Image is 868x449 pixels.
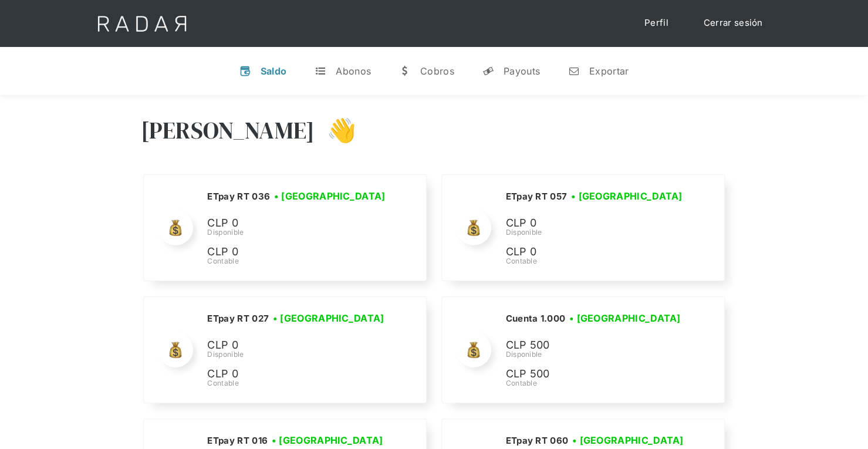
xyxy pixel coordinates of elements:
p: CLP 0 [505,215,681,232]
h2: ETpay RT 060 [505,435,568,447]
div: Disponible [505,349,684,360]
p: CLP 500 [505,337,681,354]
div: Disponible [207,349,388,360]
div: Contable [207,378,388,389]
div: Exportar [589,65,629,77]
h2: ETpay RT 057 [505,191,567,202]
p: CLP 0 [207,244,383,261]
div: v [239,65,251,77]
div: Abonos [336,65,371,77]
h2: ETpay RT 036 [207,191,270,202]
div: y [482,65,494,77]
div: Cobros [420,65,454,77]
h3: • [GEOGRAPHIC_DATA] [273,311,384,325]
h3: [PERSON_NAME] [141,116,315,145]
h3: 👋 [315,116,356,145]
a: Cerrar sesión [692,12,775,35]
h2: ETpay RT 016 [207,435,268,447]
h3: • [GEOGRAPHIC_DATA] [274,189,386,203]
div: Contable [207,256,389,266]
h2: Cuenta 1.000 [505,313,565,325]
div: Saldo [261,65,287,77]
div: Payouts [504,65,540,77]
div: t [315,65,326,77]
h3: • [GEOGRAPHIC_DATA] [569,311,681,325]
p: CLP 0 [505,244,681,261]
p: CLP 0 [207,337,383,354]
h3: • [GEOGRAPHIC_DATA] [272,433,383,447]
a: Perfil [633,12,680,35]
h3: • [GEOGRAPHIC_DATA] [572,433,684,447]
div: Contable [505,256,686,266]
div: Disponible [505,227,686,238]
div: w [399,65,411,77]
p: CLP 0 [207,215,383,232]
div: Contable [505,378,684,389]
div: n [568,65,580,77]
p: CLP 0 [207,366,383,383]
h2: ETpay RT 027 [207,313,269,325]
div: Disponible [207,227,389,238]
h3: • [GEOGRAPHIC_DATA] [571,189,683,203]
p: CLP 500 [505,366,681,383]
